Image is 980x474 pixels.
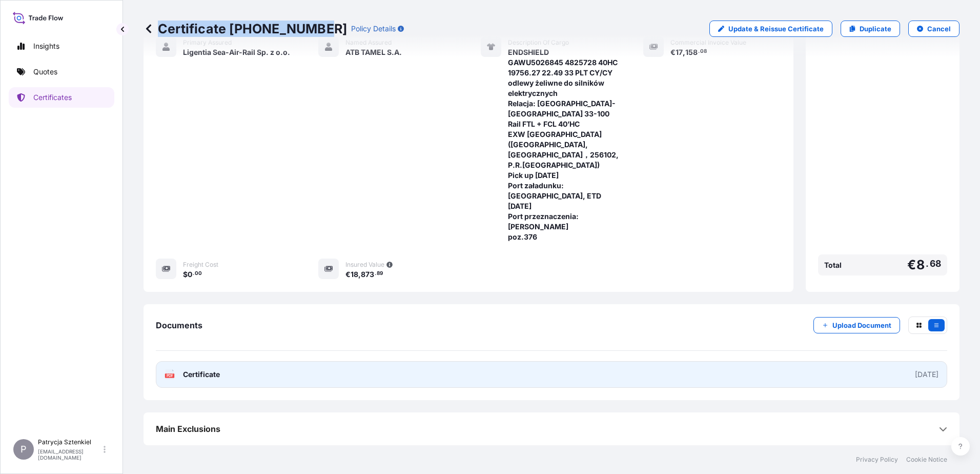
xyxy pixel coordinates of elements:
p: Cancel [927,24,951,34]
span: 18 [351,271,358,278]
p: Patrycja Sztenkiel [38,438,101,446]
span: Insured Value [345,261,384,269]
span: Certificate [183,369,220,380]
span: . [193,272,194,275]
span: , [358,271,361,278]
p: [EMAIL_ADDRESS][DOMAIN_NAME] [38,448,101,461]
p: Insights [33,41,59,51]
span: Total [824,260,842,270]
p: Certificates [33,92,72,103]
a: Privacy Policy [856,456,898,464]
p: Update & Reissue Certificate [728,24,824,34]
button: Cancel [908,21,959,37]
p: Certificate [PHONE_NUMBER] [144,21,347,37]
span: . [926,261,929,267]
a: Insights [9,36,114,56]
a: Certificates [9,87,114,108]
p: Duplicate [860,24,891,34]
text: PDF [167,374,173,378]
span: 0 [188,271,192,278]
span: 00 [195,272,202,275]
div: Main Exclusions [156,417,947,441]
div: [DATE] [915,369,938,380]
span: Freight Cost [183,261,218,269]
span: 68 [930,261,941,267]
span: . [375,272,376,275]
a: Quotes [9,62,114,82]
span: € [907,259,916,271]
p: Policy Details [351,24,396,34]
span: Main Exclusions [156,424,220,434]
span: Documents [156,320,202,330]
p: Upload Document [832,320,891,330]
button: Upload Document [813,317,900,333]
a: Duplicate [841,21,900,37]
span: € [345,271,351,278]
span: $ [183,271,188,278]
a: Update & Reissue Certificate [709,21,832,37]
span: 873 [361,271,374,278]
span: 8 [916,259,925,271]
span: P [21,444,27,455]
a: PDFCertificate[DATE] [156,361,947,388]
p: Quotes [33,67,57,77]
a: Cookie Notice [906,456,947,464]
span: 89 [377,272,383,275]
span: ENDSHIELD GAWU5026845 4825728 40HC 19756.27 22.49 33 PLT CY/CY odlewy żeliwne do silników elektry... [508,47,619,242]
